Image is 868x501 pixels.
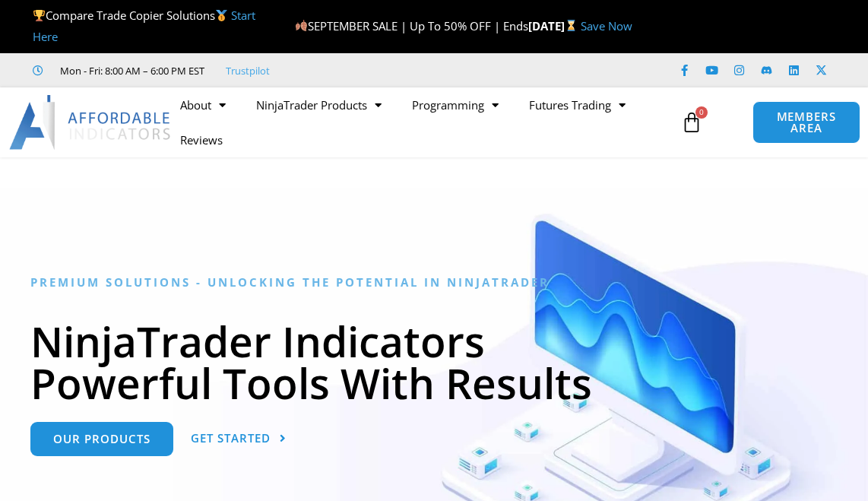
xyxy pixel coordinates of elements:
[295,18,528,33] span: SEPTEMBER SALE | Up To 50% OFF | Ends
[514,87,641,122] a: Futures Trading
[768,111,844,134] span: MEMBERS AREA
[30,422,173,456] a: Our Products
[581,18,632,33] a: Save Now
[33,10,45,21] img: 🏆
[695,106,708,119] span: 0
[191,433,271,444] span: Get Started
[56,62,204,80] span: Mon - Fri: 8:00 AM – 6:00 PM EST
[165,87,241,122] a: About
[191,422,287,456] a: Get Started
[226,62,270,80] a: Trustpilot
[33,8,255,44] span: Compare Trade Copier Solutions
[165,87,677,157] nav: Menu
[216,10,227,21] img: 🥇
[241,87,397,122] a: NinjaTrader Products
[30,320,838,404] h1: NinjaTrader Indicators Powerful Tools With Results
[53,433,150,445] span: Our Products
[9,95,173,150] img: LogoAI | Affordable Indicators – NinjaTrader
[33,8,255,44] a: Start Here
[30,275,838,290] h6: Premium Solutions - Unlocking the Potential in NinjaTrader
[165,122,238,157] a: Reviews
[658,100,725,144] a: 0
[565,20,577,31] img: ⌛
[752,101,860,144] a: MEMBERS AREA
[528,18,581,33] strong: [DATE]
[397,87,514,122] a: Programming
[296,20,307,31] img: 🍂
